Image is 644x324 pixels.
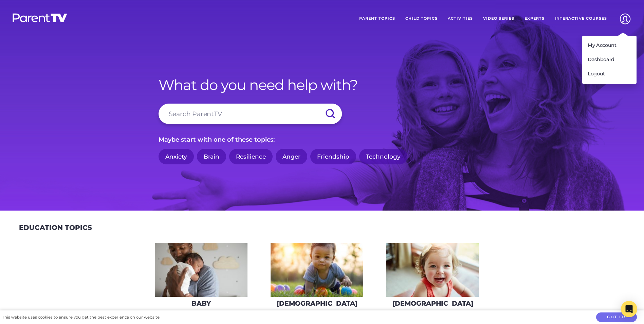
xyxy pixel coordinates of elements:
input: Search ParentTV [159,104,342,124]
img: Account [617,10,634,28]
img: iStock-620709410-275x160.jpg [271,243,363,297]
a: Anger [276,149,307,165]
a: [DEMOGRAPHIC_DATA] [386,242,479,312]
h3: [DEMOGRAPHIC_DATA] [392,300,473,307]
div: Open Intercom Messenger [621,301,637,317]
a: Brain [197,149,226,165]
a: Anxiety [159,149,194,165]
a: [DEMOGRAPHIC_DATA] [270,242,364,312]
a: Video Series [478,10,519,27]
h3: [DEMOGRAPHIC_DATA] [277,300,357,307]
a: Activities [443,10,478,27]
button: Got it! [596,312,637,322]
a: Child Topics [400,10,443,27]
img: iStock-678589610_super-275x160.jpg [386,243,479,297]
a: Interactive Courses [550,10,612,27]
img: parenttv-logo-white.4c85aaf.svg [12,13,68,23]
a: Baby [154,242,248,312]
h2: Education Topics [19,223,92,232]
div: This website uses cookies to ensure you get the best experience on our website. [2,314,160,321]
p: Maybe start with one of these topics: [159,134,486,145]
a: Technology [359,149,407,165]
a: Logout [582,67,637,81]
h1: What do you need help with? [159,76,486,93]
a: Friendship [310,149,356,165]
a: Parent Topics [354,10,400,27]
a: Experts [519,10,550,27]
a: My Account [582,38,637,53]
a: Resilience [229,149,273,165]
input: Submit [318,104,342,124]
img: AdobeStock_144860523-275x160.jpeg [155,243,247,297]
h3: Baby [191,300,211,307]
a: Dashboard [582,53,637,67]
